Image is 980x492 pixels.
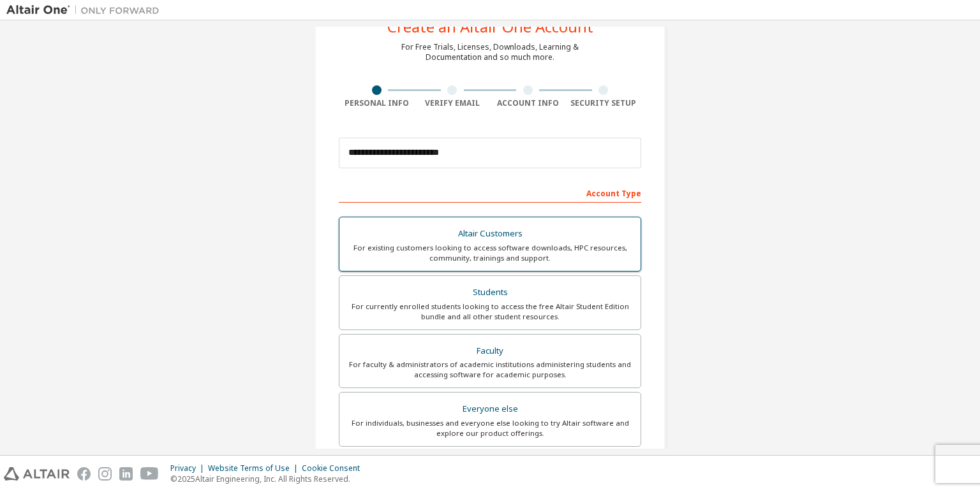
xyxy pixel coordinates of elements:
img: instagram.svg [98,467,112,481]
img: youtube.svg [140,467,159,481]
div: Privacy [170,463,208,474]
div: For Free Trials, Licenses, Downloads, Learning & Documentation and so much more. [401,42,579,62]
div: Cookie Consent [302,463,367,474]
img: altair_logo.svg [4,467,70,481]
div: Students [347,284,633,301]
div: Create an Altair One Account [387,19,593,34]
div: Altair Customers [347,225,633,243]
div: Account Info [490,98,566,108]
div: Account Type [339,182,641,203]
div: For faculty & administrators of academic institutions administering students and accessing softwa... [347,359,633,380]
div: For existing customers looking to access software downloads, HPC resources, community, trainings ... [347,243,633,263]
div: Faculty [347,342,633,360]
div: Personal Info [339,98,415,108]
div: Website Terms of Use [208,463,302,474]
div: Everyone else [347,400,633,418]
p: © 2025 Altair Engineering, Inc. All Rights Reserved. [170,474,367,484]
img: facebook.svg [77,467,91,481]
div: Security Setup [566,98,642,108]
img: linkedin.svg [119,467,133,481]
img: Altair One [6,4,166,17]
div: For individuals, businesses and everyone else looking to try Altair software and explore our prod... [347,418,633,438]
div: For currently enrolled students looking to access the free Altair Student Edition bundle and all ... [347,301,633,322]
div: Verify Email [415,98,491,108]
